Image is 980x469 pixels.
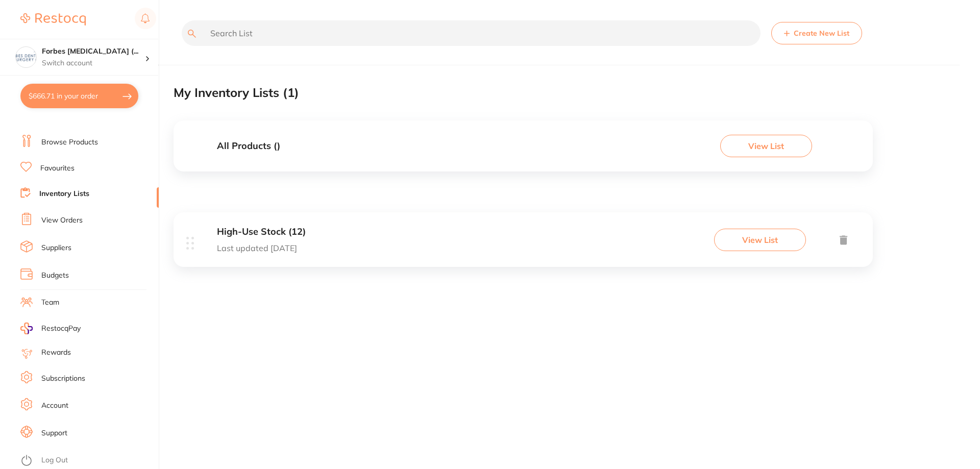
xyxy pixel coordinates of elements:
[720,135,812,157] button: View List
[20,453,156,469] button: Log Out
[182,20,761,46] input: Search List
[41,348,71,358] a: Rewards
[41,298,59,308] a: Team
[39,189,89,199] a: Inventory Lists
[20,323,81,334] a: RestocqPay
[20,323,33,334] img: RestocqPay
[20,13,86,26] img: Restocq Logo
[41,270,69,281] a: Budgets
[217,141,280,152] h3: All Products ( )
[42,46,145,57] h4: Forbes Dental Surgery (DentalTown 6)
[42,58,145,68] p: Switch account
[217,243,306,253] p: Last updated [DATE]
[20,8,86,31] a: Restocq Logo
[41,401,68,411] a: Account
[41,215,83,226] a: View Orders
[174,212,873,275] div: High-Use Stock (12)Last updated [DATE]View List
[41,374,85,384] a: Subscriptions
[41,455,68,465] a: Log Out
[20,84,138,108] button: $666.71 in your order
[217,227,306,237] h3: High-Use Stock (12)
[714,229,806,251] button: View List
[41,428,67,438] a: Support
[16,47,36,67] img: Forbes Dental Surgery (DentalTown 6)
[41,137,98,147] a: Browse Products
[41,243,71,253] a: Suppliers
[40,163,75,174] a: Favourites
[174,86,299,100] h2: My Inventory Lists ( 1 )
[771,22,862,44] button: Create New List
[41,324,81,334] span: RestocqPay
